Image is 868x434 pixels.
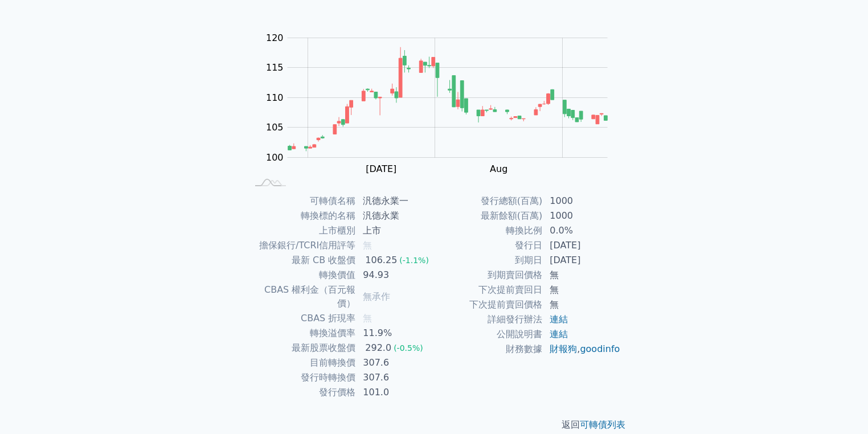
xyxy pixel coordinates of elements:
a: 連結 [550,329,568,339]
g: Chart [260,32,625,174]
span: 無 [363,313,372,324]
tspan: 105 [266,122,284,133]
div: 292.0 [363,341,394,355]
td: CBAS 折現率 [247,311,356,326]
tspan: [DATE] [366,163,396,174]
td: 發行總額(百萬) [434,194,543,208]
div: 106.25 [363,253,399,267]
td: 下次提前賣回日 [434,282,543,297]
span: (-1.1%) [399,256,429,265]
td: 上市櫃別 [247,223,356,238]
a: 可轉債列表 [580,419,625,430]
td: 發行日 [434,238,543,253]
td: 目前轉換價 [247,355,356,370]
tspan: 100 [266,152,284,163]
td: 最新股票收盤價 [247,341,356,355]
span: (-0.5%) [394,343,423,353]
td: 0.0% [543,223,621,238]
td: 轉換比例 [434,223,543,238]
td: 307.6 [356,355,434,370]
tspan: 115 [266,62,284,73]
span: 無 [363,240,372,251]
td: 發行時轉換價 [247,370,356,385]
td: 94.93 [356,268,434,282]
td: 轉換溢價率 [247,326,356,341]
tspan: 120 [266,32,284,43]
td: 最新餘額(百萬) [434,208,543,223]
a: goodinfo [580,343,620,354]
td: 財務數據 [434,342,543,357]
td: 1000 [543,208,621,223]
td: , [543,342,621,357]
td: [DATE] [543,238,621,253]
a: 財報狗 [550,343,577,354]
tspan: 110 [266,92,284,103]
tspan: Aug [490,163,507,174]
td: 無 [543,297,621,312]
td: 101.0 [356,385,434,400]
td: 汎德永業一 [356,194,434,208]
td: 發行價格 [247,385,356,400]
td: 轉換價值 [247,268,356,282]
td: 公開說明書 [434,327,543,342]
td: 詳細發行辦法 [434,312,543,327]
td: 無 [543,282,621,297]
td: 可轉債名稱 [247,194,356,208]
td: 轉換標的名稱 [247,208,356,223]
td: 汎德永業 [356,208,434,223]
span: 無承作 [363,291,390,302]
td: CBAS 權利金（百元報價） [247,282,356,311]
td: 無 [543,268,621,282]
td: 1000 [543,194,621,208]
td: 11.9% [356,326,434,341]
td: 最新 CB 收盤價 [247,253,356,268]
td: 上市 [356,223,434,238]
td: 下次提前賣回價格 [434,297,543,312]
td: 到期日 [434,253,543,268]
a: 連結 [550,314,568,325]
td: 到期賣回價格 [434,268,543,282]
td: [DATE] [543,253,621,268]
p: 返回 [234,418,634,432]
td: 307.6 [356,370,434,385]
td: 擔保銀行/TCRI信用評等 [247,238,356,253]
